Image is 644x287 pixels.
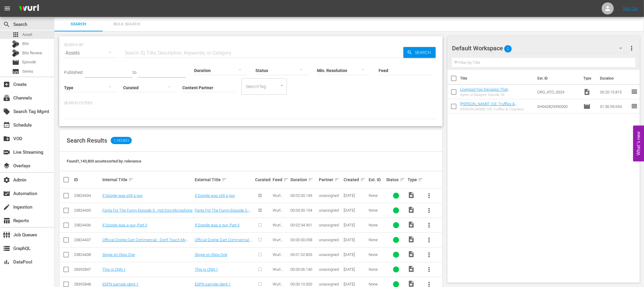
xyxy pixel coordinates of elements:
[408,265,415,273] span: Video
[102,208,193,213] a: Fanta For The Funny Episode 5 - Hot Dog Microphone
[344,238,367,242] div: [DATE]
[319,267,339,272] span: unassigned
[279,83,285,88] button: Open
[3,231,10,238] span: Job Queues
[534,70,580,87] th: Ext. ID
[418,177,423,182] span: sort
[74,208,101,213] div: 23824435
[412,47,436,58] span: Search
[14,2,43,16] img: ans4CAIJ8jUAAAAAAAAAAAAAAAAAAAAAAAAgQb4GAAAAAAAAAAAAAAAAAAAAAAAAJMjXAAAAAAAAAAAAAAAAAAAAAAAAgAT5G...
[3,94,10,102] span: Channels
[273,208,288,217] span: Wurl HLS Test
[22,68,33,74] span: Series
[408,191,415,199] span: Video
[3,245,10,252] span: GraphQL
[422,233,436,247] button: more_vert
[74,193,101,198] div: 23824434
[425,207,433,214] span: more_vert
[64,70,83,75] span: Published:
[255,177,271,182] div: Curated
[369,282,385,286] div: None
[102,267,126,272] a: This is CNN 1
[386,176,406,183] div: Status
[535,85,581,99] td: ORG_ATD_0029
[195,208,252,217] a: Fanta For The Funny Episode 5 - Hot Dog Microphone
[106,21,147,28] span: Bulk Search
[195,176,253,183] div: External Title
[344,282,367,286] div: [DATE]
[290,176,317,183] div: Duration
[195,238,252,247] a: Official Dodge Dart Commercial - Don't Touch My Dart
[3,176,10,184] span: Admin
[344,267,367,272] div: [DATE]
[308,177,313,182] span: sort
[102,193,143,198] a: If Google was still a guy
[408,206,415,213] span: Video
[3,162,10,169] span: Overlays
[628,45,635,52] span: more_vert
[344,193,367,198] div: [DATE]
[422,248,436,262] button: more_vert
[195,193,235,198] a: If Google was still a guy
[598,99,631,114] td: 01:36:59.654
[195,252,227,257] a: Skype on Xbox One
[369,223,385,227] div: None
[3,149,10,156] span: Live Streaming
[67,137,107,144] span: Search Results
[58,21,99,28] span: Search
[344,252,367,257] div: [DATE]
[3,81,10,88] span: Create
[12,59,19,66] span: Episode
[12,68,19,75] span: Series
[102,238,188,247] a: Official Dodge Dart Commercial - Don't Touch My Dart
[319,238,339,242] span: unassigned
[598,85,631,99] td: 00:20:15.815
[74,267,101,272] div: 28392847
[596,70,633,87] th: Duration
[631,88,638,95] span: reorder
[344,223,367,227] div: [DATE]
[195,282,231,286] a: ESPN sample ident 1
[408,251,415,258] span: Video
[319,193,339,198] span: unassigned
[290,193,317,198] div: 00:02:00.149
[319,176,342,183] div: Partner
[3,135,10,142] span: VOD
[583,88,591,96] span: Video
[273,223,288,232] span: Wurl HLS Test
[3,217,10,224] span: Reports
[623,6,638,11] a: Sign Out
[74,223,101,227] div: 23824436
[3,190,10,197] span: Automation
[111,137,132,144] span: 1,143,803
[273,238,288,247] span: Wurl HLS Test
[128,177,134,182] span: sort
[403,47,436,58] button: Search
[369,252,385,257] div: None
[3,121,10,129] span: Schedule
[583,103,591,110] span: Episode
[4,5,11,12] span: menu
[102,176,193,183] div: Internal Title
[425,251,433,258] span: more_vert
[408,221,415,228] span: Video
[3,203,10,211] span: Ingestion
[64,45,117,61] div: Assets
[74,252,101,257] div: 23824438
[12,49,19,57] div: Bits Review
[74,238,101,242] div: 23824437
[360,177,366,182] span: sort
[422,262,436,277] button: more_vert
[290,252,317,257] div: 00:01:52.853
[425,266,433,273] span: more_vert
[22,59,36,65] span: Episode
[222,177,227,182] span: sort
[460,93,532,97] div: Agree to Disagree: Episode 30
[3,108,10,115] span: Search Tag Mgmt
[273,193,288,202] span: Wurl HLS Test
[22,41,29,47] span: Bits
[400,177,405,182] span: sort
[460,107,532,111] div: [PERSON_NAME] 103: Truffles & Treachery
[425,222,433,229] span: more_vert
[460,87,519,101] a: Liverpool Fan Declares That [PERSON_NAME] Was Better Than Scholes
